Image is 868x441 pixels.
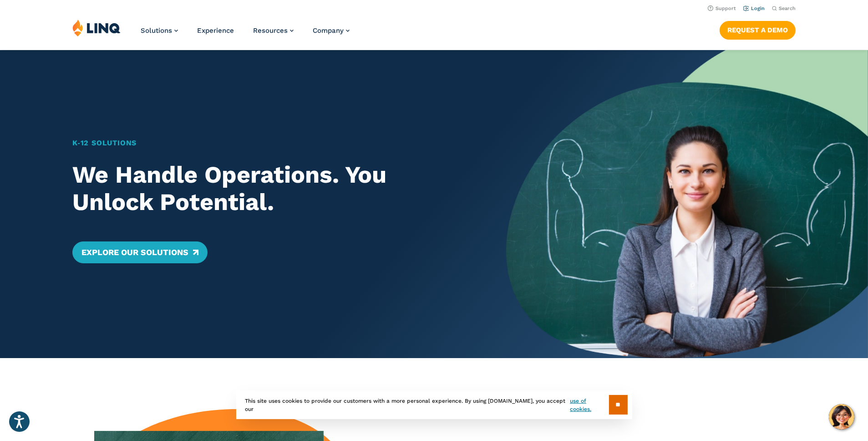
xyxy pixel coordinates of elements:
[720,19,796,39] nav: Button Navigation
[779,5,796,11] span: Search
[197,26,234,35] a: Experience
[708,5,736,11] a: Support
[313,26,350,35] a: Company
[72,161,471,216] h2: We Handle Operations. You Unlock Potential.
[570,397,609,413] a: use of cookies.
[72,19,121,36] img: LINQ | K‑12 Software
[720,21,796,39] a: Request a Demo
[506,50,868,358] img: Home Banner
[253,26,288,35] span: Resources
[772,5,796,12] button: Open Search Bar
[141,26,172,35] span: Solutions
[253,26,294,35] a: Resources
[72,241,208,263] a: Explore Our Solutions
[141,26,178,35] a: Solutions
[313,26,344,35] span: Company
[141,19,350,49] nav: Primary Navigation
[236,390,632,419] div: This site uses cookies to provide our customers with a more personal experience. By using [DOMAIN...
[743,5,765,11] a: Login
[72,138,471,149] h1: K‑12 Solutions
[829,404,854,430] button: Hello, have a question? Let’s chat.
